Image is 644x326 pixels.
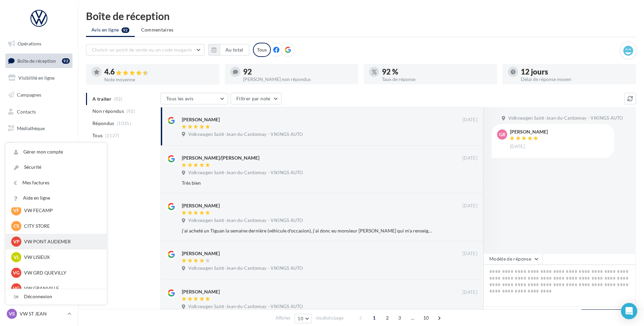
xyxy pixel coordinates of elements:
[4,155,74,175] a: PLV et print personnalisable
[316,315,344,321] span: résultats/page
[382,77,492,82] div: Taux de réponse
[24,285,99,292] p: VW GRANVILLE
[382,68,492,76] div: 92 %
[4,121,74,136] a: Médiathèque
[621,303,637,319] div: Open Intercom Messenger
[394,312,405,323] span: 3
[105,133,120,138] span: (1127)
[182,202,220,209] div: [PERSON_NAME]
[4,54,74,68] a: Boîte de réception92
[13,238,20,245] span: VP
[188,218,303,224] span: Volkswagen Saint-Jean-du-Cardonnay - VIKINGS AUTO
[17,92,41,98] span: Campagnes
[9,310,15,317] span: VS
[208,44,249,56] button: Au total
[127,108,135,114] span: (92)
[160,93,228,104] button: Tous les avis
[104,68,214,76] div: 4.6
[24,223,99,229] p: CITY STORE
[6,160,107,175] a: Sécurité
[508,115,623,121] span: Volkswagen Saint-Jean-du-Cardonnay - VIKINGS AUTO
[6,190,107,206] a: Aide en ligne
[4,178,74,198] a: Campagnes DataOnDemand
[521,68,630,76] div: 12 jours
[510,144,525,150] span: [DATE]
[407,312,418,323] span: ...
[14,223,19,229] span: CS
[4,88,74,102] a: Campagnes
[4,105,74,119] a: Contacts
[298,316,303,321] span: 10
[521,77,630,82] div: Délai de réponse moyen
[86,44,205,56] button: Choisir un point de vente ou un code magasin
[231,93,282,104] button: Filtrer par note
[369,312,380,323] span: 1
[4,37,74,51] a: Opérations
[5,307,72,320] a: VS VW ST JEAN
[92,108,124,115] span: Non répondus
[421,312,432,323] span: 10
[463,117,477,123] span: [DATE]
[92,47,192,53] span: Choisir un point de vente ou un code magasin
[6,175,107,190] a: Mes factures
[182,180,433,186] div: Très bien
[188,265,303,271] span: Volkswagen Saint-Jean-du-Cardonnay - VIKINGS AUTO
[117,121,131,126] span: (1035)
[13,269,20,276] span: VG
[188,170,303,176] span: Volkswagen Saint-Jean-du-Cardonnay - VIKINGS AUTO
[18,41,41,46] span: Opérations
[182,227,433,234] div: j'ai acheté un Tiguan la semaine dernière (véhicule d'occasion), j'ai donc eu monsieur [PERSON_NA...
[182,116,220,123] div: [PERSON_NAME]
[13,285,20,292] span: VG
[463,155,477,161] span: [DATE]
[18,75,55,81] span: Visibilité en ligne
[24,269,99,276] p: VW GRD QUEVILLY
[182,155,259,161] div: [PERSON_NAME]/[PERSON_NAME]
[188,131,303,138] span: Volkswagen Saint-Jean-du-Cardonnay - VIKINGS AUTO
[24,254,99,261] p: VW LISIEUX
[463,251,477,257] span: [DATE]
[24,207,99,214] p: VW FECAMP
[510,129,548,134] div: [PERSON_NAME]
[17,58,56,63] span: Boîte de réception
[141,26,174,33] span: Commentaires
[463,289,477,296] span: [DATE]
[6,144,107,160] a: Gérer mon compte
[463,203,477,209] span: [DATE]
[166,96,194,101] span: Tous les avis
[24,238,99,245] p: VW PONT AUDEMER
[253,43,271,57] div: Tous
[4,71,74,85] a: Visibilité en ligne
[14,254,19,261] span: VL
[62,58,70,64] div: 92
[499,131,506,138] span: Gr
[243,77,353,82] div: [PERSON_NAME] non répondus
[182,288,220,295] div: [PERSON_NAME]
[188,304,303,310] span: Volkswagen Saint-Jean-du-Cardonnay - VIKINGS AUTO
[92,120,114,127] span: Répondus
[243,68,353,76] div: 92
[220,44,249,56] button: Au total
[13,207,19,214] span: VF
[182,250,220,257] div: [PERSON_NAME]
[295,314,312,323] button: 10
[17,125,45,131] span: Médiathèque
[6,289,107,304] div: Déconnexion
[86,11,636,21] div: Boîte de réception
[17,142,40,148] span: Calendrier
[104,77,214,82] div: Note moyenne
[92,132,103,139] span: Tous
[20,310,65,317] p: VW ST JEAN
[382,312,393,323] span: 2
[276,315,291,321] span: Afficher
[484,253,542,265] button: Modèle de réponse
[4,138,74,152] a: Calendrier
[17,108,36,114] span: Contacts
